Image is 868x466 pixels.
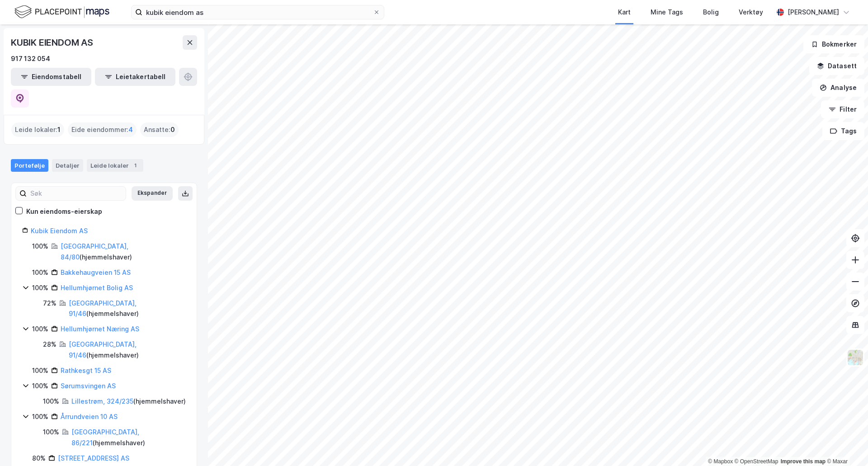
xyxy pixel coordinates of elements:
a: [GEOGRAPHIC_DATA], 86/221 [71,428,139,447]
a: OpenStreetMap [735,458,778,465]
span: 1 [57,124,61,135]
a: Rathkesgt 15 AS [61,367,111,374]
div: Mine Tags [651,7,683,18]
div: ( hjemmelshaver ) [61,241,186,263]
span: 4 [128,124,133,135]
a: Mapbox [708,458,733,465]
div: 100% [32,365,48,376]
div: 100% [32,411,48,422]
div: 28% [43,339,57,350]
button: Ekspander [132,186,173,201]
div: Verktøy [739,7,763,18]
div: ( hjemmelshaver ) [69,339,186,361]
button: Analyse [812,79,864,97]
a: Hellumhjørnet Næring AS [61,325,139,333]
div: ( hjemmelshaver ) [71,396,186,407]
div: 1 [131,161,140,170]
div: 100% [43,427,59,438]
button: Tags [822,122,864,140]
iframe: Chat Widget [823,423,868,466]
div: ( hjemmelshaver ) [69,298,186,320]
div: 100% [32,241,48,252]
a: [GEOGRAPHIC_DATA], 91/46 [69,299,137,318]
div: 100% [32,381,48,391]
a: [GEOGRAPHIC_DATA], 91/46 [69,340,137,359]
div: 100% [43,396,59,407]
img: Z [847,349,864,366]
div: 100% [32,324,48,334]
div: Detaljer [52,159,83,172]
div: ( hjemmelshaver ) [71,427,186,448]
a: Sørumsvingen AS [61,382,116,390]
a: [GEOGRAPHIC_DATA], 84/80 [61,242,128,261]
a: [STREET_ADDRESS] AS [58,454,129,462]
div: [PERSON_NAME] [788,7,839,18]
div: 917 132 054 [11,53,50,64]
a: Hellumhjørnet Bolig AS [61,284,133,292]
div: Kontrollprogram for chat [823,423,868,466]
button: Eiendomstabell [11,68,91,86]
div: 100% [32,282,48,293]
div: 80% [32,453,46,464]
div: Kart [618,7,631,18]
button: Bokmerker [803,35,864,53]
span: 0 [170,124,175,135]
img: logo.f888ab2527a4732fd821a326f86c7f29.svg [14,4,109,20]
input: Søk på adresse, matrikkel, gårdeiere, leietakere eller personer [142,5,373,19]
div: Portefølje [11,159,48,172]
div: Eide eiendommer : [68,122,137,137]
a: Kubik Eiendom AS [31,227,88,235]
button: Datasett [809,57,864,75]
input: Søk [27,187,126,200]
a: Lillestrøm, 324/235 [71,397,133,405]
div: KUBIK EIENDOM AS [11,35,95,50]
div: 72% [43,298,57,309]
a: Årrundveien 10 AS [61,413,118,420]
div: Bolig [703,7,719,18]
div: 100% [32,267,48,278]
div: Leide lokaler [87,159,143,172]
div: Leide lokaler : [11,122,64,137]
button: Filter [821,100,864,118]
div: Kun eiendoms-eierskap [26,206,102,217]
a: Improve this map [781,458,826,465]
a: Bakkehaugveien 15 AS [61,268,131,276]
button: Leietakertabell [95,68,175,86]
div: Ansatte : [140,122,179,137]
